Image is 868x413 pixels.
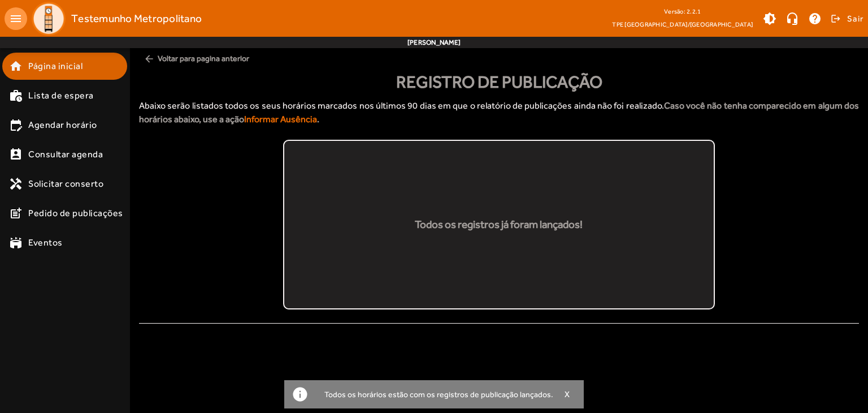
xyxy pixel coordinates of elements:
a: Testemunho Metropolitano [27,2,202,36]
mat-icon: post_add [9,206,23,220]
button: X [553,389,581,399]
span: Solicitar conserto [28,177,103,191]
div: Todos os horários estão com os registros de publicação lançados. [315,386,553,402]
div: Versão: 2.2.1 [612,5,753,19]
div: Registro de Publicação [139,69,859,94]
mat-icon: edit_calendar [9,118,23,132]
span: Página inicial [28,59,83,73]
div: Todos os registros já foram lançados! [415,217,583,233]
span: X [565,389,570,399]
span: Agendar horário [28,118,97,132]
mat-icon: info [292,386,309,403]
span: Consultar agenda [28,148,103,161]
mat-icon: perm_contact_calendar [9,148,23,161]
span: Eventos [28,236,63,249]
strong: Informar Ausência [244,114,317,124]
span: Pedido de publicações [28,206,123,220]
img: Logo TPE [32,2,66,36]
p: Abaixo serão listados todos os seus horários marcados nos últimos 90 dias em que o relatório de p... [139,99,859,126]
span: Voltar para pagina anterior [139,48,859,69]
mat-icon: arrow_back [144,53,155,64]
span: Sair [847,10,863,28]
span: TPE [GEOGRAPHIC_DATA]/[GEOGRAPHIC_DATA] [612,19,753,30]
mat-icon: handyman [9,177,23,191]
span: Testemunho Metropolitano [71,10,202,28]
mat-icon: stadium [9,236,23,249]
mat-icon: work_history [9,89,23,102]
span: Lista de espera [28,89,94,102]
mat-icon: home [9,59,23,73]
button: Sair [829,10,863,27]
mat-icon: menu [5,7,27,30]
